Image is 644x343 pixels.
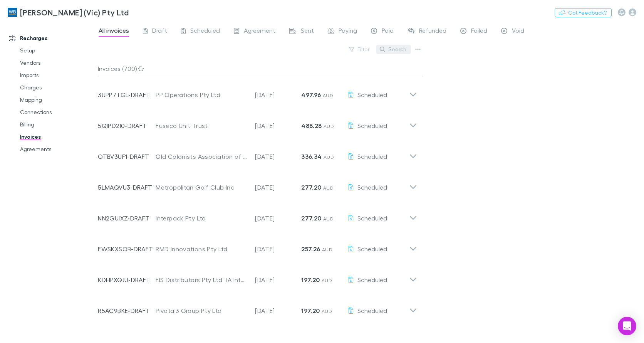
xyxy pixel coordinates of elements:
strong: 257.26 [301,245,320,253]
div: Interpack Pty Ltd [156,214,247,223]
p: [DATE] [255,244,301,254]
div: Pivotal3 Group Pty Ltd [156,306,247,315]
p: EWSKXSOB-DRAFT [98,244,156,254]
div: 3UPP7TGL-DRAFTPP Operations Pty Ltd[DATE]497.96 AUDScheduled [92,76,423,107]
span: Scheduled [357,245,387,252]
a: Billing [12,118,102,131]
div: Open Intercom Messenger [618,317,636,335]
span: All invoices [99,27,129,37]
strong: 336.34 [301,153,322,160]
div: R5AC9BKE-DRAFTPivotal3 Group Pty Ltd[DATE]197.20 AUDScheduled [92,292,423,323]
p: [DATE] [255,121,301,130]
strong: 277.20 [301,183,321,191]
a: Imports [12,69,102,81]
div: PP Operations Pty Ltd [156,90,247,99]
a: Vendors [12,57,102,69]
span: Scheduled [357,214,387,222]
p: [DATE] [255,214,301,223]
span: AUD [323,185,334,191]
a: Recharges [2,32,102,44]
span: AUD [322,308,332,314]
span: Scheduled [357,91,387,98]
span: Paying [339,27,357,37]
p: 5LMAQVU3-DRAFT [98,183,156,192]
a: Charges [12,81,102,94]
a: Setup [12,44,102,57]
strong: 197.20 [301,307,320,314]
p: OTBV3UF1-DRAFT [98,152,156,161]
div: RMD Innovations Pty Ltd [156,244,247,254]
div: Fuseco Unit Trust [156,121,247,130]
span: Scheduled [190,27,220,37]
p: [DATE] [255,152,301,161]
span: AUD [322,277,332,283]
div: Metropolitan Golf Club Inc [156,183,247,192]
span: AUD [323,92,333,98]
a: Mapping [12,94,102,106]
span: Void [512,27,524,37]
p: R5AC9BKE-DRAFT [98,306,156,315]
span: Scheduled [357,307,387,314]
div: 5QIPD2I0-DRAFTFuseco Unit Trust[DATE]488.28 AUDScheduled [92,107,423,138]
strong: 277.20 [301,214,321,222]
strong: 497.96 [301,91,321,99]
p: 5QIPD2I0-DRAFT [98,121,156,130]
span: AUD [322,247,332,252]
p: [DATE] [255,306,301,315]
span: AUD [324,154,334,160]
span: Paid [382,27,394,37]
p: [DATE] [255,183,301,192]
strong: 488.28 [301,122,322,129]
span: AUD [324,123,334,129]
p: [DATE] [255,90,301,99]
p: KDHPXQJU-DRAFT [98,275,156,284]
div: OTBV3UF1-DRAFTOld Colonists Association of Victoria (TA Abound Communities)[DATE]336.34 AUDScheduled [92,138,423,169]
a: [PERSON_NAME] (Vic) Pty Ltd [3,3,133,22]
a: Connections [12,106,102,118]
p: [DATE] [255,275,301,284]
p: 3UPP7TGL-DRAFT [98,90,156,99]
span: Scheduled [357,153,387,160]
h3: [PERSON_NAME] (Vic) Pty Ltd [20,8,129,17]
a: Agreements [12,143,102,155]
strong: 197.20 [301,276,320,284]
button: Search [376,45,411,54]
span: Draft [152,27,167,37]
span: Agreement [244,27,275,37]
span: Scheduled [357,276,387,283]
div: KDHPXQJU-DRAFTFIS Distributors Pty Ltd TA IntaFloors [GEOGRAPHIC_DATA] ([GEOGRAPHIC_DATA])[DATE]1... [92,261,423,292]
span: Scheduled [357,183,387,191]
span: Refunded [419,27,446,37]
div: Old Colonists Association of Victoria (TA Abound Communities) [156,152,247,161]
span: Failed [471,27,487,37]
div: EWSKXSOB-DRAFTRMD Innovations Pty Ltd[DATE]257.26 AUDScheduled [92,230,423,261]
span: AUD [323,216,334,222]
div: FIS Distributors Pty Ltd TA IntaFloors [GEOGRAPHIC_DATA] ([GEOGRAPHIC_DATA]) [156,275,247,284]
img: William Buck (Vic) Pty Ltd's Logo [8,8,17,17]
a: Invoices [12,131,102,143]
span: Scheduled [357,122,387,129]
span: Sent [301,27,314,37]
button: Got Feedback? [555,8,612,17]
p: NN2GUIXZ-DRAFT [98,214,156,223]
div: NN2GUIXZ-DRAFTInterpack Pty Ltd[DATE]277.20 AUDScheduled [92,200,423,230]
div: 5LMAQVU3-DRAFTMetropolitan Golf Club Inc[DATE]277.20 AUDScheduled [92,169,423,200]
button: Filter [345,45,374,54]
